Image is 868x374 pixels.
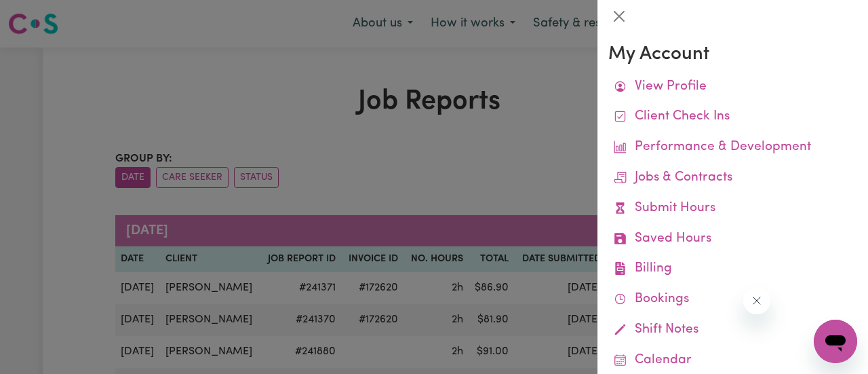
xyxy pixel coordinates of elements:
a: Jobs & Contracts [608,163,857,193]
a: Client Check Ins [608,102,857,132]
iframe: Close message [743,287,770,314]
a: Shift Notes [608,315,857,345]
span: Need any help? [8,10,82,20]
button: Close [608,5,630,27]
iframe: Button to launch messaging window [814,320,857,363]
a: Bookings [608,284,857,315]
h3: My Account [608,43,857,67]
a: Saved Hours [608,224,857,255]
a: Performance & Development [608,132,857,163]
a: Billing [608,254,857,284]
a: Submit Hours [608,193,857,224]
a: View Profile [608,72,857,102]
